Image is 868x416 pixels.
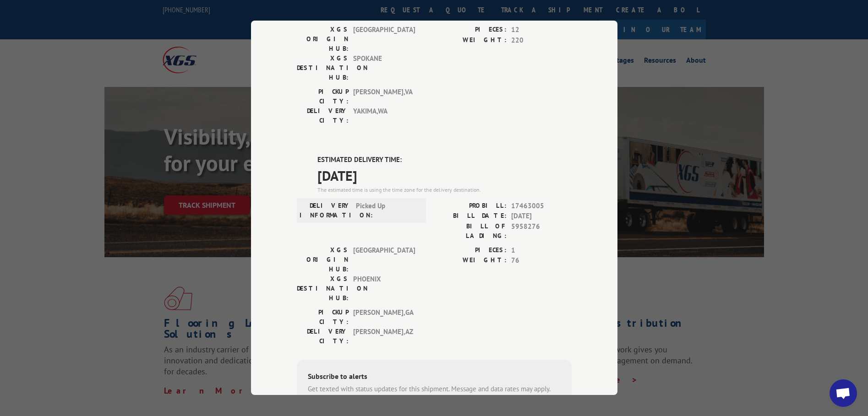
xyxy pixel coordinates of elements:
[353,107,415,126] span: YAKIMA , WA
[356,201,418,220] span: Picked Up
[297,308,349,327] label: PICKUP CITY:
[353,274,415,303] span: PHOENIX
[434,201,507,211] label: PROBILL:
[297,327,349,346] label: DELIVERY CITY:
[434,25,507,36] label: PIECES:
[434,35,507,46] label: WEIGHT:
[297,87,349,107] label: PICKUP CITY:
[353,245,415,274] span: [GEOGRAPHIC_DATA]
[434,211,507,222] label: BILL DATE:
[317,155,572,166] label: ESTIMATED DELIVERY TIME:
[317,165,572,186] span: [DATE]
[434,256,507,266] label: WEIGHT:
[353,87,415,107] span: [PERSON_NAME] , VA
[297,25,349,54] label: XGS ORIGIN HUB:
[434,245,507,256] label: PIECES:
[297,54,349,83] label: XGS DESTINATION HUB:
[830,379,857,407] a: Open chat
[511,201,572,211] span: 17463005
[317,186,572,194] div: The estimated time is using the time zone for the delivery destination.
[511,245,572,256] span: 1
[300,201,351,220] label: DELIVERY INFORMATION:
[511,222,572,241] span: 5958276
[511,35,572,46] span: 220
[297,107,349,126] label: DELIVERY CITY:
[353,25,415,54] span: [GEOGRAPHIC_DATA]
[353,308,415,327] span: [PERSON_NAME] , GA
[511,25,572,36] span: 12
[308,371,561,384] div: Subscribe to alerts
[297,245,349,274] label: XGS ORIGIN HUB:
[434,222,507,241] label: BILL OF LADING:
[308,384,561,405] div: Get texted with status updates for this shipment. Message and data rates may apply. Message frequ...
[353,54,415,83] span: SPOKANE
[511,256,572,266] span: 76
[297,274,349,303] label: XGS DESTINATION HUB:
[511,211,572,222] span: [DATE]
[353,327,415,346] span: [PERSON_NAME] , AZ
